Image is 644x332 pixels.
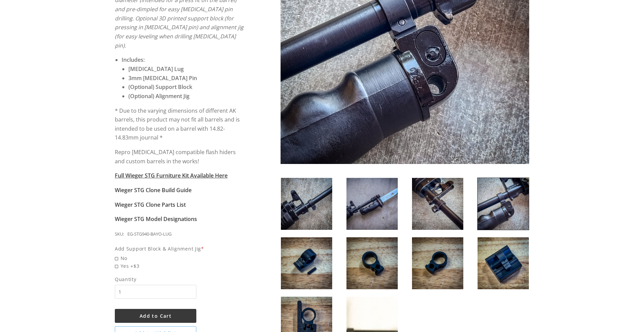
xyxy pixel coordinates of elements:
[478,237,529,289] img: Wieger STG-940 AK Bayonet Lug
[115,186,192,194] a: Wieger STG Clone Build Guide
[127,230,172,238] div: EG-STG940-BAYO-LUG
[412,178,463,230] img: Wieger STG-940 AK Bayonet Lug
[128,92,190,100] strong: (Optional) Alignment Jig
[115,230,124,238] div: SKU:
[115,275,196,283] span: Quantity
[115,254,245,262] span: No
[412,237,463,289] img: Wieger STG-940 AK Bayonet Lug
[346,178,398,230] img: Wieger STG-940 AK Bayonet Lug
[281,237,332,289] img: Wieger STG-940 AK Bayonet Lug
[128,65,184,73] strong: [MEDICAL_DATA] Lug
[115,309,196,323] button: Add to Cart
[128,83,192,91] strong: (Optional) Support Block
[478,178,529,230] img: Wieger STG-940 AK Bayonet Lug
[281,178,332,230] img: Wieger STG-940 AK Bayonet Lug
[115,172,228,179] a: Full Wieger STG Furniture Kit Available Here
[115,148,245,166] p: Repro [MEDICAL_DATA] compatible flash hiders and custom barrels in the works!
[115,285,196,299] input: Quantity
[115,201,186,208] a: Wieger STG Clone Parts List
[346,237,398,289] img: Wieger STG-940 AK Bayonet Lug
[140,313,172,319] span: Add to Cart
[128,74,197,82] strong: 3mm [MEDICAL_DATA] Pin
[115,106,245,143] p: * Due to the varying dimensions of different AK barrels, this product may not fit all barrels and...
[122,56,145,63] strong: Includes:
[115,245,245,253] div: Add Support Block & Alignment Jig
[115,15,244,49] em: . Optional 3D printed support block (for pressing in [MEDICAL_DATA] pin) and alignment jig (for e...
[115,215,197,223] a: Wieger STG Model Designations
[115,262,245,270] span: Yes +$3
